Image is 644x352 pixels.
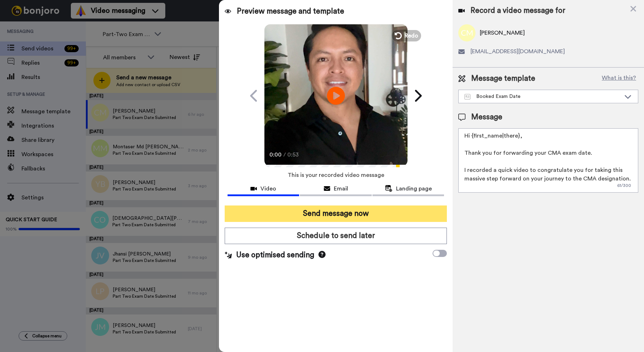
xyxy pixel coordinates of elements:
span: This is your recorded video message [288,167,384,183]
button: What is this? [600,73,638,84]
img: Message-temps.svg [464,94,470,100]
span: / [283,150,286,159]
textarea: Hi {first_name|there}, Thank you for forwarding your CMA exam date. I recorded a quick video to c... [458,128,638,193]
span: 0:53 [287,150,300,159]
span: Use optimised sending [236,250,314,261]
button: Send message now [225,205,447,222]
span: Message template [471,73,535,84]
button: Schedule to send later [225,228,447,244]
span: Message [471,112,502,123]
span: [EMAIL_ADDRESS][DOMAIN_NAME] [470,47,565,56]
span: Landing page [396,184,432,193]
span: 0:00 [269,150,282,159]
span: Email [334,184,348,193]
span: Video [260,184,276,193]
div: Booked Exam Date [464,93,621,100]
